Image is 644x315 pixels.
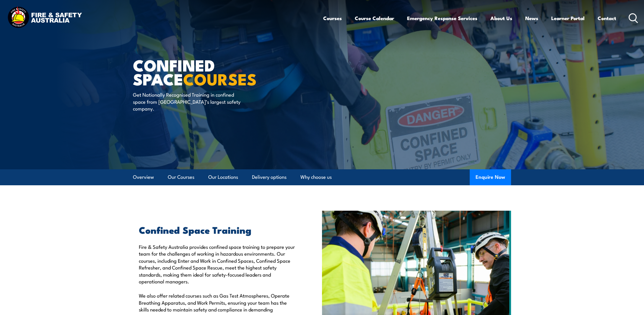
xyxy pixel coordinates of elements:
[133,58,279,85] h1: Confined Space
[139,225,295,234] h2: Confined Space Training
[208,169,238,185] a: Our Locations
[407,10,477,26] a: Emergency Response Services
[133,91,241,112] p: Get Nationally Recognised Training in confined space from [GEOGRAPHIC_DATA]’s largest safety comp...
[598,10,616,26] a: Contact
[183,66,257,91] strong: COURSES
[551,10,585,26] a: Learner Portal
[323,10,342,26] a: Courses
[252,169,287,185] a: Delivery options
[525,10,538,26] a: News
[133,169,154,185] a: Overview
[355,10,394,26] a: Course Calendar
[490,10,512,26] a: About Us
[168,169,194,185] a: Our Courses
[470,169,511,185] button: Enquire Now
[139,243,295,285] p: Fire & Safety Australia provides confined space training to prepare your team for the challenges ...
[300,169,332,185] a: Why choose us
